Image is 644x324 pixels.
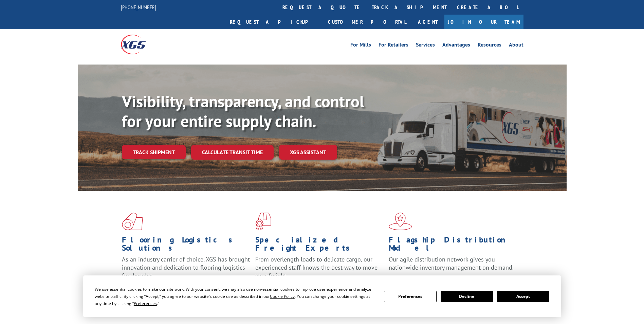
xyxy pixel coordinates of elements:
a: For Mills [350,42,371,50]
b: Visibility, transparency, and control for your entire supply chain. [122,91,364,131]
a: Join Our Team [444,15,523,29]
img: xgs-icon-flagship-distribution-model-red [389,213,412,230]
span: Our agile distribution network gives you nationwide inventory management on demand. [389,255,514,271]
a: Request a pickup [225,15,323,29]
button: Accept [497,291,549,302]
a: Customer Portal [323,15,411,29]
h1: Specialized Freight Experts [255,236,384,255]
div: We use essential cookies to make our site work. With your consent, we may also use non-essential ... [95,286,376,307]
a: Agent [411,15,444,29]
a: Resources [478,42,501,50]
p: From overlength loads to delicate cargo, our experienced staff knows the best way to move your fr... [255,255,384,286]
span: Cookie Policy [270,293,295,299]
a: [PHONE_NUMBER] [121,4,156,11]
a: Calculate transit time [191,145,274,160]
img: xgs-icon-focused-on-flooring-red [255,213,271,230]
a: Services [416,42,435,50]
a: For Retailers [379,42,408,50]
span: Preferences [134,301,157,306]
button: Preferences [384,291,436,302]
h1: Flooring Logistics Solutions [122,236,250,255]
img: xgs-icon-total-supply-chain-intelligence-red [122,213,143,230]
button: Decline [441,291,493,302]
a: Track shipment [122,145,186,159]
a: Advantages [442,42,470,50]
a: XGS ASSISTANT [279,145,337,160]
div: Cookie Consent Prompt [83,275,561,317]
h1: Flagship Distribution Model [389,236,517,255]
span: As an industry carrier of choice, XGS has brought innovation and dedication to flooring logistics... [122,255,250,280]
a: About [509,42,523,50]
